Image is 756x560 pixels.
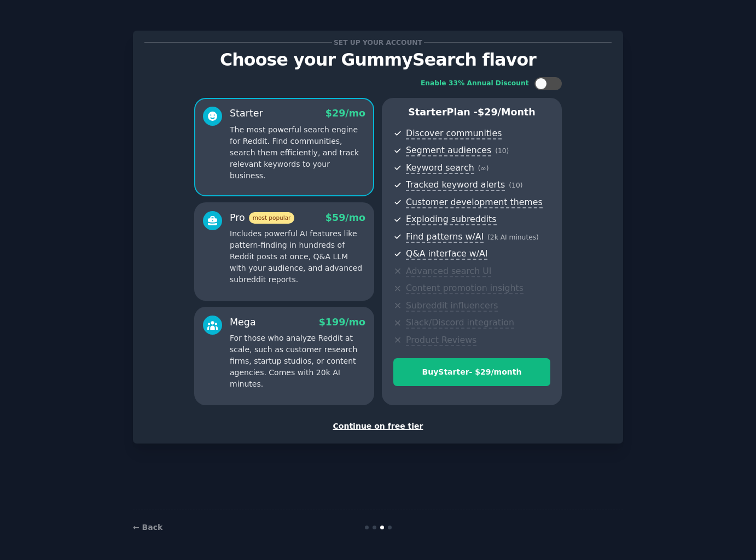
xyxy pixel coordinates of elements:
[421,79,529,89] div: Enable 33% Annual Discount
[406,128,502,139] span: Discover communities
[332,37,424,48] span: Set up your account
[249,212,295,224] span: most popular
[406,335,476,346] span: Product Reviews
[406,197,543,208] span: Customer development themes
[133,523,162,532] a: ← Back
[406,214,496,225] span: Exploding subreddits
[325,108,365,119] span: $ 29 /mo
[487,234,539,241] span: ( 2k AI minutes )
[406,248,487,260] span: Q&A interface w/AI
[230,332,365,390] p: For those who analyze Reddit at scale, such as customer research firms, startup studios, or conte...
[394,366,550,378] div: Buy Starter - $ 29 /month
[406,179,505,191] span: Tracked keyword alerts
[230,107,263,120] div: Starter
[406,162,474,174] span: Keyword search
[393,358,550,386] button: BuyStarter- $29/month
[495,147,509,155] span: ( 10 )
[230,124,365,182] p: The most powerful search engine for Reddit. Find communities, search them efficiently, and track ...
[144,50,612,69] p: Choose your GummySearch flavor
[406,300,498,312] span: Subreddit influencers
[144,421,612,432] div: Continue on free tier
[478,165,489,172] span: ( ∞ )
[325,212,365,223] span: $ 59 /mo
[509,182,522,189] span: ( 10 )
[406,145,491,156] span: Segment audiences
[478,107,536,118] span: $ 29 /month
[230,211,294,225] div: Pro
[230,316,256,329] div: Mega
[230,228,365,285] p: Includes powerful AI features like pattern-finding in hundreds of Reddit posts at once, Q&A LLM w...
[393,106,550,119] p: Starter Plan -
[406,266,491,277] span: Advanced search UI
[319,317,365,328] span: $ 199 /mo
[406,231,484,243] span: Find patterns w/AI
[406,283,524,294] span: Content promotion insights
[406,317,514,329] span: Slack/Discord integration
